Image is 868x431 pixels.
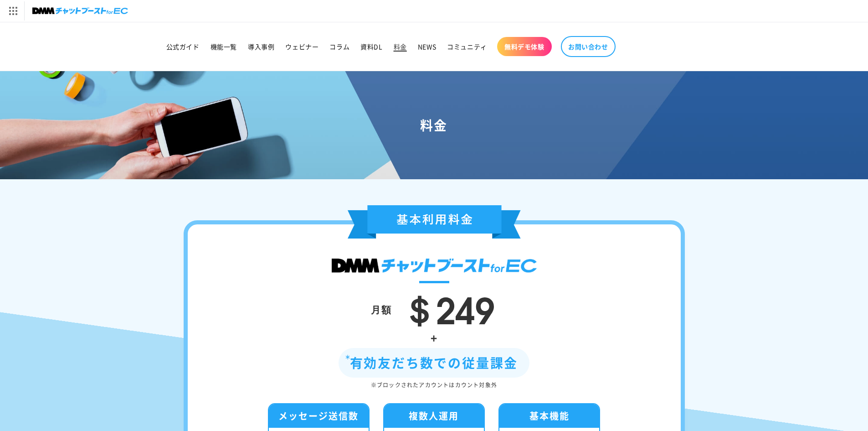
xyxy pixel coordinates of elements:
a: ウェビナー [280,37,324,56]
div: 月額 [371,301,392,318]
span: 機能一覧 [211,42,237,51]
div: メッセージ送信数 [269,404,369,428]
div: 複数人運用 [384,404,484,428]
a: 料金 [388,37,412,56]
span: 料金 [394,42,407,51]
span: 導入事例 [248,42,274,51]
a: 資料DL [355,37,388,56]
img: サービス [1,1,24,21]
a: コミュニティ [442,37,493,56]
div: 有効友だち数での従量課金 [339,348,530,378]
div: + [215,328,653,348]
span: ＄249 [401,280,495,334]
a: 無料デモ体験 [497,37,552,56]
span: コラム [329,42,349,51]
span: 資料DL [360,42,382,51]
h1: 料金 [11,117,857,133]
span: 公式ガイド [166,42,200,51]
div: ※ブロックされたアカウントはカウント対象外 [215,380,653,390]
a: NEWS [412,37,442,56]
a: 導入事例 [242,37,280,56]
span: お問い合わせ [568,42,608,51]
span: NEWS [418,42,436,51]
a: コラム [324,37,355,56]
a: 機能一覧 [205,37,242,56]
span: ウェビナー [285,42,318,51]
span: コミュニティ [447,42,487,51]
img: DMMチャットブースト [332,259,537,273]
div: 基本機能 [499,404,599,428]
img: 基本利用料金 [348,205,521,239]
span: 無料デモ体験 [504,42,544,51]
img: チャットブーストforEC [32,5,128,17]
a: お問い合わせ [561,36,616,57]
a: 公式ガイド [161,37,205,56]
